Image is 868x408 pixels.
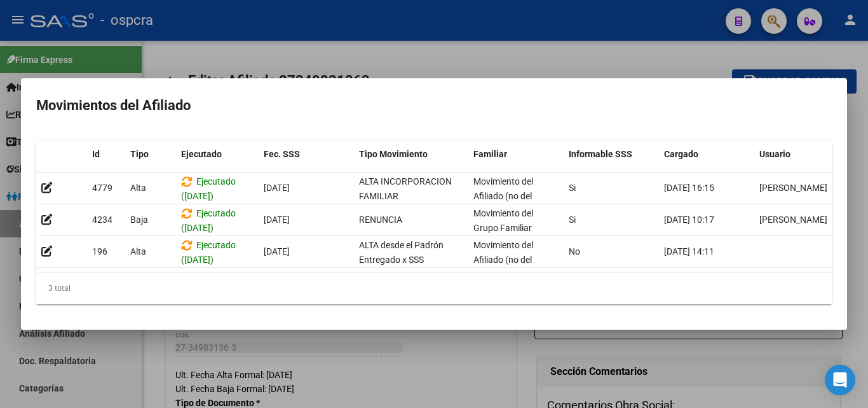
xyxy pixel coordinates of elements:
[569,149,632,159] span: Informable SSS
[664,183,714,193] span: [DATE] 16:15
[664,246,714,257] span: [DATE] 14:11
[181,149,222,159] span: Ejecutado
[359,240,444,265] span: ALTA desde el Padrón Entregado x SSS
[181,240,236,265] span: Ejecutado ([DATE])
[130,149,149,159] span: Tipo
[125,141,176,168] datatable-header-cell: Tipo
[569,183,576,193] span: Si
[659,141,754,168] datatable-header-cell: Cargado
[92,149,100,159] span: Id
[473,240,533,279] span: Movimiento del Afiliado (no del grupo)
[354,141,468,168] datatable-header-cell: Tipo Movimiento
[36,272,832,304] div: 3 total
[664,215,714,225] span: [DATE] 10:17
[264,246,290,257] span: [DATE]
[36,94,832,118] h2: Movimientos del Afiliado
[92,246,107,257] span: 196
[264,215,290,225] span: [DATE]
[359,215,402,225] span: RENUNCIA
[264,183,290,193] span: [DATE]
[468,141,564,168] datatable-header-cell: Familiar
[92,215,112,225] span: 4234
[92,183,112,193] span: 4779
[87,141,125,168] datatable-header-cell: Id
[359,176,452,201] span: ALTA INCORPORACION FAMILIAR
[564,141,659,168] datatable-header-cell: Informable SSS
[264,149,300,159] span: Fec. SSS
[181,176,236,201] span: Ejecutado ([DATE])
[569,246,580,257] span: No
[759,183,827,193] span: [PERSON_NAME]
[130,215,148,225] span: Baja
[825,365,855,395] div: Open Intercom Messenger
[181,208,236,233] span: Ejecutado ([DATE])
[759,215,827,225] span: [PERSON_NAME]
[664,149,698,159] span: Cargado
[754,141,850,168] datatable-header-cell: Usuario
[569,215,576,225] span: Si
[473,208,533,233] span: Movimiento del Grupo Familiar
[176,141,259,168] datatable-header-cell: Ejecutado
[759,149,790,159] span: Usuario
[259,141,354,168] datatable-header-cell: Fec. SSS
[359,149,428,159] span: Tipo Movimiento
[130,246,146,257] span: Alta
[130,183,146,193] span: Alta
[473,149,507,159] span: Familiar
[473,176,533,216] span: Movimiento del Afiliado (no del grupo)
